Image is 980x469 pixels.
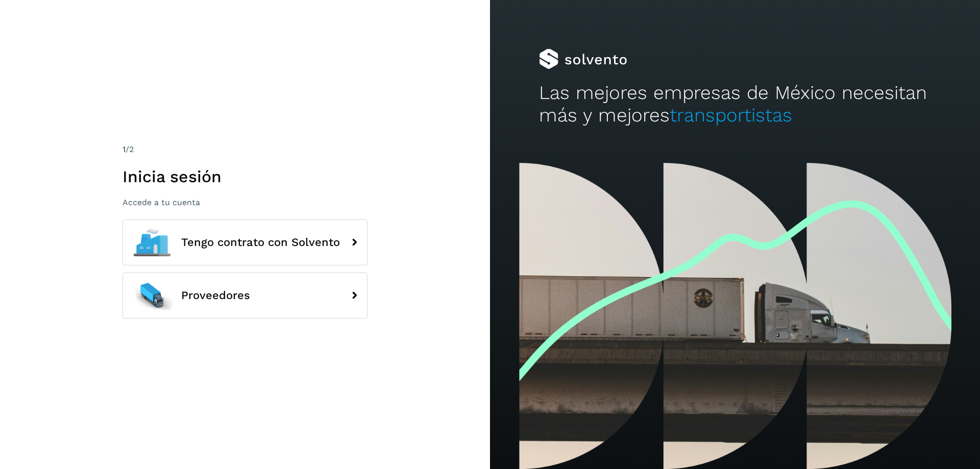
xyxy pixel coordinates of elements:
[122,144,126,154] span: 1
[670,104,792,126] span: transportistas
[181,289,250,302] span: Proveedores
[122,273,367,318] button: Proveedores
[122,167,367,186] h1: Inicia sesión
[181,236,340,249] span: Tengo contrato con Solvento
[539,82,931,127] h2: Las mejores empresas de México necesitan más y mejores
[122,143,367,156] div: /2
[122,219,367,265] button: Tengo contrato con Solvento
[122,198,367,207] p: Accede a tu cuenta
